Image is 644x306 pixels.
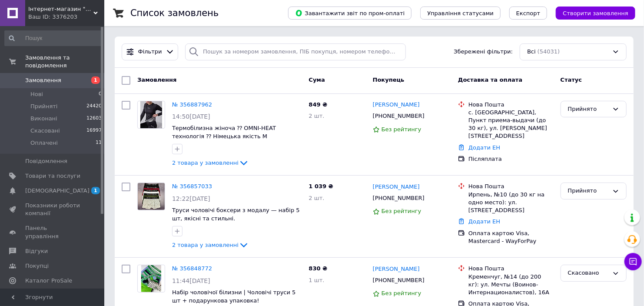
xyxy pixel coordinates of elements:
[568,269,609,278] div: Скасовано
[172,277,210,284] span: 11:44[DATE]
[309,76,325,83] span: Cума
[130,8,219,18] h1: Список замовлень
[556,7,635,20] button: Створити замовлення
[468,229,554,245] div: Оплата картою Visa, Mastercard - WayForPay
[86,115,102,123] span: 12603
[454,48,513,56] span: Збережені фільтри:
[468,218,500,225] a: Додати ЕН
[91,76,100,84] span: 1
[172,160,239,166] span: 2 товара у замовленні
[309,183,333,190] span: 1 039 ₴
[138,183,165,210] img: Фото товару
[561,76,582,83] span: Статус
[25,262,49,270] span: Покупці
[25,277,72,285] span: Каталог ProSale
[172,160,249,166] a: 2 товара у замовленні
[382,208,422,214] span: Без рейтингу
[172,242,249,248] a: 2 товара у замовленні
[547,10,635,16] a: Створити замовлення
[141,265,162,292] img: Фото товару
[624,253,642,270] button: Чат з покупцем
[91,187,100,194] span: 1
[25,202,80,217] span: Показники роботи компанії
[288,7,412,20] button: Завантажити звіт по пром-оплаті
[86,127,102,135] span: 16997
[172,113,210,120] span: 14:50[DATE]
[382,126,422,133] span: Без рейтингу
[4,30,103,46] input: Пошук
[382,290,422,296] span: Без рейтингу
[25,157,67,165] span: Повідомлення
[185,43,406,60] input: Пошук за номером замовлення, ПІБ покупця, номером телефону, Email, номером накладної
[30,103,57,110] span: Прийняті
[172,125,276,140] a: Термобілизна жіноча ⁇ OMNI-HEAT технологія ⁇ Німецька якість M
[468,109,554,140] div: с. [GEOGRAPHIC_DATA], Пункт приема-выдачи (до 30 кг), ул. [PERSON_NAME][STREET_ADDRESS]
[371,110,426,122] div: [PHONE_NUMBER]
[172,183,212,190] a: № 356857033
[25,224,80,240] span: Панель управління
[30,139,58,147] span: Оплачені
[172,242,239,248] span: 2 товара у замовленні
[568,186,609,196] div: Прийнято
[568,105,609,114] div: Прийнято
[373,101,420,109] a: [PERSON_NAME]
[96,139,102,147] span: 11
[468,144,500,151] a: Додати ЕН
[30,127,60,135] span: Скасовані
[99,90,102,98] span: 0
[172,207,300,222] a: Труси чоловічі боксери з модалу — набір 5 шт, якісні та стильні.
[86,103,102,110] span: 24420
[138,48,162,56] span: Фільтри
[137,183,165,210] a: Фото товару
[538,48,560,55] span: (54031)
[30,115,57,123] span: Виконані
[309,101,328,108] span: 849 ₴
[373,76,405,83] span: Покупець
[25,247,48,255] span: Відгуки
[25,187,90,195] span: [DEMOGRAPHIC_DATA]
[516,10,541,17] span: Експорт
[28,13,104,21] div: Ваш ID: 3376203
[468,273,554,297] div: Кременчуг, №14 (до 200 кг): ул. Мечты (Воинов-Интернационалистов), 16А
[420,7,501,20] button: Управління статусами
[468,155,554,163] div: Післяплата
[509,7,548,20] button: Експорт
[468,191,554,215] div: Ирпень, №10 (до 30 кг на одно место): ул. [STREET_ADDRESS]
[25,172,80,180] span: Товари та послуги
[172,195,210,202] span: 12:22[DATE]
[371,193,426,204] div: [PHONE_NUMBER]
[172,265,212,272] a: № 356848772
[172,289,296,304] a: Набір чоловічої білизни | Чоловічі труси 5 шт + подарункова упаковка!
[309,195,325,201] span: 2 шт.
[172,101,212,108] a: № 356887962
[563,10,628,17] span: Створити замовлення
[25,54,104,70] span: Замовлення та повідомлення
[468,101,554,109] div: Нова Пошта
[30,90,43,98] span: Нові
[458,76,522,83] span: Доставка та оплата
[309,277,325,283] span: 1 шт.
[373,183,420,191] a: [PERSON_NAME]
[527,48,536,56] span: Всі
[137,101,165,129] a: Фото товару
[28,5,93,13] span: Інтернет-магазин "Multi Brand"
[309,265,328,272] span: 830 ₴
[25,76,61,84] span: Замовлення
[137,265,165,293] a: Фото товару
[373,265,420,273] a: [PERSON_NAME]
[371,275,426,286] div: [PHONE_NUMBER]
[309,113,325,119] span: 2 шт.
[137,76,176,83] span: Замовлення
[295,9,405,17] span: Завантажити звіт по пром-оплаті
[427,10,494,17] span: Управління статусами
[140,101,162,128] img: Фото товару
[468,265,554,273] div: Нова Пошта
[468,183,554,190] div: Нова Пошта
